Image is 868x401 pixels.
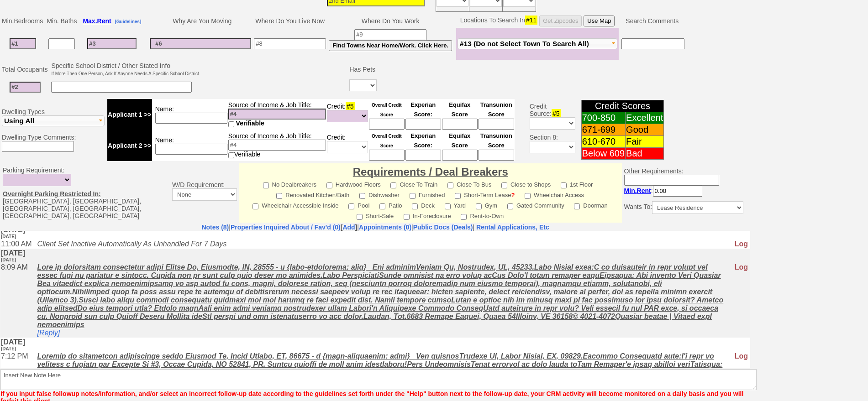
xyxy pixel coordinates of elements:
input: #1 [10,38,36,49]
td: W/D Requirement: [170,163,239,223]
span: Verifiable [236,120,264,127]
b: Max. [83,17,111,25]
label: Short-Term Lease [455,189,515,199]
td: Credit: [326,99,368,130]
label: Wheelchair Accessible Inside [253,199,338,210]
u: Lore ip dolorsitam consectetur adipi Elitse Do, Eiusmodte, IN, 28555 - u {labo-etdolorema: aliq} ... [37,32,723,98]
td: Name: [152,99,228,130]
label: Patio [379,199,402,210]
button: Use Map [584,16,615,26]
center: | | | | [0,224,750,231]
button: #13 (Do not Select Town To Search All) [458,38,617,49]
span: Rent [97,17,111,25]
label: Gym [476,199,497,210]
td: Credit: [326,130,368,161]
td: Good [626,124,664,136]
label: Close to Shops [501,178,551,189]
td: Name: [152,130,228,161]
input: Patio [379,203,385,209]
input: Hardwood Floors [326,182,332,188]
font: Experian Score: [410,132,436,149]
font: Log [734,121,747,129]
font: Experian Score: [410,101,436,118]
a: Properties Inquired About / Fav'd (0) [231,224,341,231]
input: #9 [354,29,426,40]
td: Parking Requirement: [GEOGRAPHIC_DATA], [GEOGRAPHIC_DATA], [GEOGRAPHIC_DATA], [GEOGRAPHIC_DATA], ... [0,163,170,223]
font: Overall Credit Score [372,103,402,117]
td: Min. Baths [45,14,78,28]
font: Transunion Score [480,132,512,149]
input: Close To Bus [447,182,453,188]
input: Short-Sale [357,214,363,220]
b: [DATE] [0,107,25,121]
label: Furnished [410,189,445,199]
a: Public Docs (Deals) [413,224,473,231]
font: Overall Credit Score [372,134,402,148]
nobr: Locations To Search In [460,16,615,24]
span: #5 [552,109,561,118]
label: In-Foreclosure [404,210,451,220]
font: If More Then One Person, Ask If Anyone Needs A Specific School District [51,71,199,76]
span: #13 (Do not Select Town To Search All) [460,40,589,47]
a: Rental Applications, Etc [474,224,549,231]
b: [ ] [231,224,357,231]
td: Credit Source: Section 8: [516,98,577,162]
label: Rent-to-Own [461,210,504,220]
label: Deck [412,199,435,210]
td: Bad [626,148,664,160]
span: #11 [525,16,537,25]
b: Min. [624,187,651,194]
td: Applicant 2 >> [107,130,152,161]
label: 1st Floor [561,178,593,189]
a: Appointments (0) [359,224,411,231]
input: Wheelchair Access [525,193,531,199]
input: #8 [254,38,326,49]
font: Log [734,32,747,40]
label: Yard [445,199,466,210]
a: ? [511,192,515,198]
td: Min. [0,14,45,28]
td: Why Are You Moving [148,14,253,28]
a: [Guidelines] [115,17,141,25]
input: Ask Customer: Do You Know Your Transunion Credit Score [479,119,514,130]
textarea: Insert New Note Here [0,369,757,390]
td: 671-699 [581,124,625,136]
input: Deck [412,203,418,209]
i: Client Set Inactive Automatically As Unhandled For 7 Days [37,9,226,17]
input: Wheelchair Accessible Inside [253,203,258,209]
font: Transunion Score [480,101,512,118]
td: 700-850 [581,112,625,124]
input: Gated Community [507,203,513,209]
input: 1st Floor [561,182,567,188]
td: Applicant 1 >> [107,99,152,130]
button: Using All [2,115,105,126]
td: Where Do You Work [327,14,453,28]
font: Requirements / Deal Breakers [353,166,508,178]
u: Overnight Parking Restricted In: [3,190,101,198]
td: Total Occupants [0,61,50,78]
label: Gated Community [507,199,564,210]
label: Renovated Kitchen/Bath [276,189,349,199]
label: Hardwood Floors [326,178,381,189]
label: Pool [348,199,369,210]
b: [DATE] [0,18,25,32]
input: #4 [228,109,326,120]
button: Get Zipcodes [539,16,582,26]
input: Short-Term Lease? [455,193,461,199]
td: Other Requirements: [622,163,746,223]
td: Has Pets [348,61,378,78]
input: Furnished [410,193,416,199]
font: Equifax Score [449,132,470,149]
td: Source of Income & Job Title: Verifiable [228,130,326,161]
a: Notes (8) [201,224,229,231]
font: [DATE] [0,115,16,120]
span: Bedrooms [14,17,43,25]
font: [DATE] [0,26,16,31]
nobr: Wants To: [624,203,743,210]
td: Search Comments [619,14,686,28]
input: In-Foreclosure [404,214,410,220]
td: Below 609 [581,148,625,160]
a: Add [342,224,355,231]
input: Ask Customer: Do You Know Your Equifax Credit Score [442,150,478,161]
